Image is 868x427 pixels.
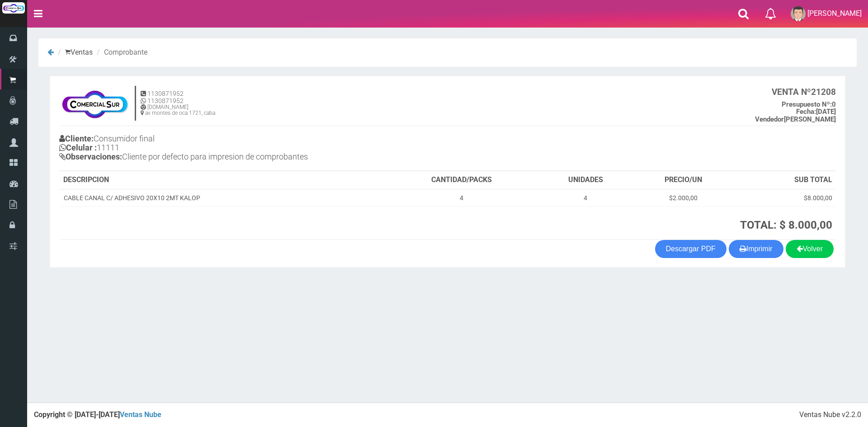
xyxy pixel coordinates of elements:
a: Ventas Nube [120,410,161,419]
a: Volver [786,240,834,258]
span: [PERSON_NAME] [807,9,862,18]
b: Cliente: [59,134,94,143]
a: Descargar PDF [655,240,726,258]
th: PRECIO/UN [633,171,734,189]
td: $2.000,00 [633,189,734,206]
b: 0 [782,100,836,108]
b: Celular : [59,143,97,152]
td: CABLE CANAL C/ ADHESIVO 20X10 2MT KALOP [60,189,385,206]
strong: VENTA Nº [772,87,811,97]
img: User Image [791,6,806,21]
img: Logo grande [2,2,25,14]
td: 4 [538,189,633,206]
strong: Fecha: [796,108,816,116]
strong: Presupuesto Nº: [782,100,832,108]
h4: Consumidor final 11111 Cliente por defecto para impresion de comprobantes [59,132,448,165]
b: [PERSON_NAME] [755,115,836,123]
b: 21208 [772,87,836,97]
th: SUB TOTAL [734,171,836,189]
th: DESCRIPCION [60,171,385,189]
td: 4 [385,189,538,206]
li: Comprobante [94,47,147,58]
li: Ventas [56,47,93,58]
th: UNIDADES [538,171,633,189]
h6: [DOMAIN_NAME] av montes de oca 1721, caba [141,104,215,116]
th: CANTIDAD/PACKS [385,171,538,189]
td: $8.000,00 [734,189,836,206]
b: Observaciones: [59,152,122,161]
img: f695dc5f3a855ddc19300c990e0c55a2.jpg [59,85,130,122]
h5: 1130871952 1130871952 [141,90,215,104]
div: Ventas Nube v2.2.0 [799,410,861,420]
strong: Copyright © [DATE]-[DATE] [34,410,161,419]
b: [DATE] [796,108,836,116]
button: Imprimir [729,240,783,258]
strong: TOTAL: $ 8.000,00 [740,219,832,231]
strong: Vendedor [755,115,784,123]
